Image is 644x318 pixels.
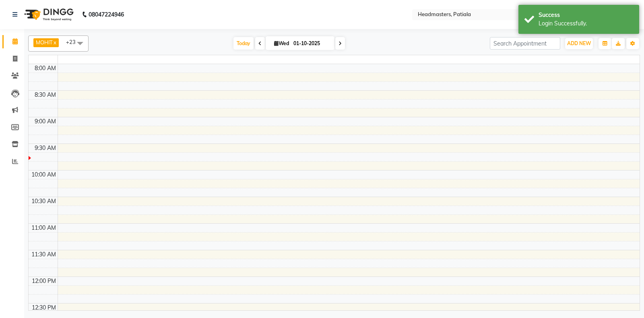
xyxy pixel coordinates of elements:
span: Wed [272,40,291,46]
div: 8:30 AM [33,91,58,99]
button: ADD NEW [565,38,593,49]
div: 10:00 AM [30,170,58,179]
input: Search Appointment [490,37,560,50]
div: Success [539,11,633,19]
div: 8:00 AM [33,64,58,73]
input: 2025-10-01 [291,37,331,50]
span: MOHIT [36,39,53,46]
a: x [53,39,56,46]
div: 11:30 AM [30,250,58,259]
div: Login Successfully. [539,19,633,28]
div: 12:30 PM [30,303,58,312]
img: logo [21,3,76,26]
span: Today [233,37,254,50]
div: 9:00 AM [33,117,58,126]
b: 08047224946 [89,3,124,26]
span: ADD NEW [567,40,591,46]
div: 9:30 AM [33,144,58,152]
div: 10:30 AM [30,197,58,206]
div: 12:00 PM [30,277,58,285]
span: +23 [66,39,82,45]
div: 11:00 AM [30,224,58,232]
